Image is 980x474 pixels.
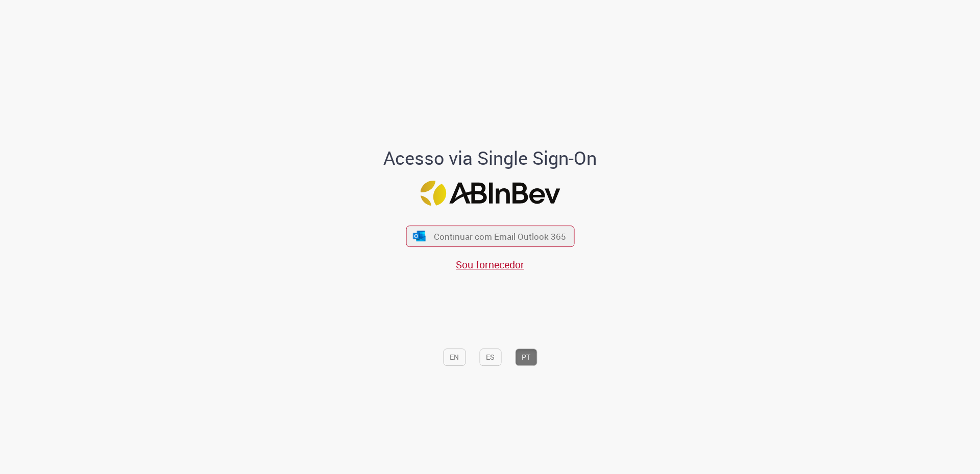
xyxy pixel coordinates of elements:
img: ícone Azure/Microsoft 360 [412,231,427,241]
button: PT [515,348,537,366]
button: ES [479,348,501,366]
button: ícone Azure/Microsoft 360 Continuar com Email Outlook 365 [406,226,574,247]
a: Sou fornecedor [456,258,524,271]
button: EN [443,348,465,366]
img: Logo ABInBev [420,181,560,206]
h1: Acesso via Single Sign-On [349,148,632,168]
span: Continuar com Email Outlook 365 [434,231,566,242]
